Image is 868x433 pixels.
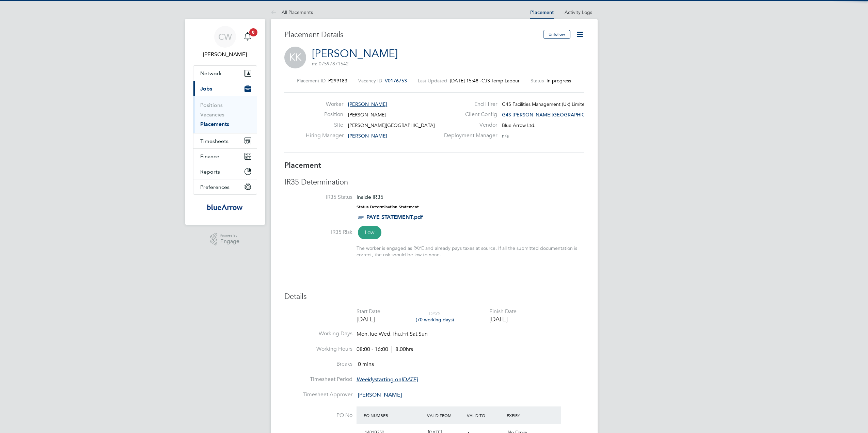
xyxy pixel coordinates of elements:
[357,315,380,323] div: [DATE]
[401,376,418,383] em: [DATE]
[416,317,454,323] span: (70 working days)
[362,409,426,421] div: PO Number
[357,308,380,315] div: Start Date
[193,149,257,164] button: Finance
[200,184,230,190] span: Preferences
[489,308,517,315] div: Finish Date
[358,78,382,84] label: Vacancy ID
[502,112,626,118] span: G4S [PERSON_NAME][GEOGRAPHIC_DATA] - Operati…
[530,10,554,15] a: Placement
[193,164,257,179] button: Reports
[565,9,592,15] a: Activity Logs
[348,133,387,139] span: [PERSON_NAME]
[419,331,428,337] span: Sun
[502,133,509,139] span: n/a
[218,32,232,41] span: CW
[220,233,239,239] span: Powered by
[392,331,402,337] span: Thu,
[502,101,588,107] span: G4S Facilities Management (Uk) Limited
[440,111,497,118] label: Client Config
[482,78,520,84] span: CJS Temp Labour
[357,376,418,383] span: starting on
[284,391,352,398] label: Timesheet Approver
[410,331,419,337] span: Sat,
[543,30,570,39] button: Unfollow
[193,202,257,212] a: Go to home page
[357,376,375,383] em: Weekly
[312,47,398,60] a: [PERSON_NAME]
[284,360,352,368] label: Breaks
[200,169,220,175] span: Reports
[249,28,257,36] span: 8
[385,78,407,84] span: V0176753
[284,229,352,236] label: IR35 Risk
[358,361,374,368] span: 0 mins
[200,121,229,127] a: Placements
[241,26,254,48] a: 8
[284,412,352,419] label: PO No
[193,96,257,133] div: Jobs
[200,153,219,160] span: Finance
[284,177,584,187] h3: IR35 Determination
[284,292,584,302] h3: Details
[357,194,383,200] span: Inside IR35
[402,331,410,337] span: Fri,
[193,66,257,81] button: Network
[193,133,257,148] button: Timesheets
[284,47,306,68] span: KK
[489,315,517,323] div: [DATE]
[547,78,571,84] span: In progress
[193,50,257,59] span: Caroline Waithera
[297,78,326,84] label: Placement ID
[328,78,347,84] span: P299183
[284,194,352,201] label: IR35 Status
[440,132,497,139] label: Deployment Manager
[418,78,447,84] label: Last Updated
[531,78,544,84] label: Status
[210,233,239,246] a: Powered byEngage
[357,205,419,209] strong: Status Determination Statement
[306,111,343,118] label: Position
[505,409,545,421] div: Expiry
[379,331,392,337] span: Wed,
[284,30,538,40] h3: Placement Details
[200,85,212,92] span: Jobs
[440,122,497,129] label: Vendor
[465,409,505,421] div: Valid To
[369,331,379,337] span: Tue,
[193,179,257,194] button: Preferences
[200,70,222,77] span: Network
[200,138,228,144] span: Timesheets
[412,310,457,323] div: DAYS
[207,202,242,212] img: bluearrow-logo-retina.png
[284,346,352,353] label: Working Hours
[200,102,223,108] a: Positions
[440,101,497,108] label: End Hirer
[200,111,224,118] a: Vacancies
[312,61,349,67] span: m: 07597871542
[502,122,536,128] span: Blue Arrow Ltd.
[220,239,239,244] span: Engage
[366,214,423,220] a: PAYE STATEMENT.pdf
[392,346,413,353] span: 8.00hrs
[358,391,402,398] span: [PERSON_NAME]
[348,122,435,128] span: [PERSON_NAME][GEOGRAPHIC_DATA]
[358,226,381,239] span: Low
[271,9,313,15] a: All Placements
[357,346,413,353] div: 08:00 - 16:00
[357,331,369,337] span: Mon,
[306,122,343,129] label: Site
[348,101,387,107] span: [PERSON_NAME]
[425,409,465,421] div: Valid From
[193,81,257,96] button: Jobs
[193,26,257,59] a: CW[PERSON_NAME]
[348,112,386,118] span: [PERSON_NAME]
[357,245,584,257] div: The worker is engaged as PAYE and already pays taxes at source. If all the submitted documentatio...
[185,19,265,225] nav: Main navigation
[284,376,352,383] label: Timesheet Period
[284,330,352,337] label: Working Days
[306,132,343,139] label: Hiring Manager
[306,101,343,108] label: Worker
[284,161,321,170] b: Placement
[450,78,482,84] span: [DATE] 15:48 -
